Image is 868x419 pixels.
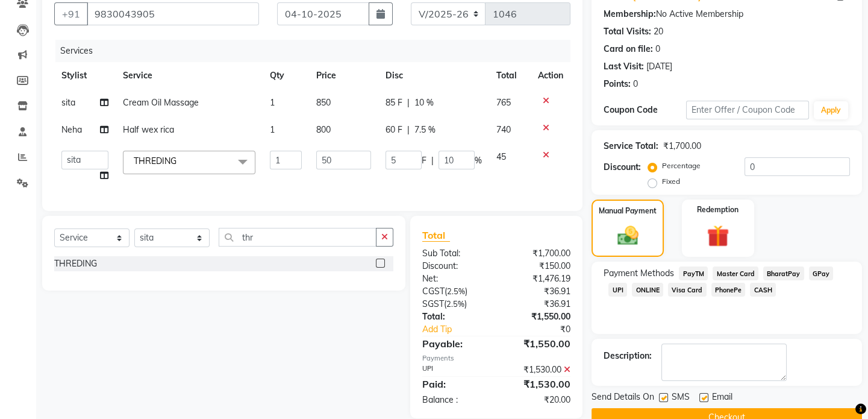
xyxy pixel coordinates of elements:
[713,266,758,280] span: Master Card
[422,154,426,167] span: F
[672,391,690,406] span: SMS
[531,62,570,89] th: Action
[604,104,685,116] div: Coupon Code
[712,391,732,406] span: Email
[123,124,174,135] span: Half wex rica
[55,40,579,62] div: Services
[116,62,263,89] th: Service
[386,124,402,136] span: 60 F
[54,62,116,89] th: Stylist
[407,96,410,109] span: |
[496,336,579,351] div: ₹1,550.00
[263,62,309,89] th: Qty
[413,377,496,391] div: Paid:
[446,299,464,309] span: 2.5%
[413,247,496,260] div: Sub Total:
[496,364,579,376] div: ₹1,530.00
[750,283,776,297] span: CASH
[668,283,707,297] span: Visa Card
[496,97,511,108] span: 765
[413,364,496,376] div: UPI
[413,260,496,273] div: Discount:
[414,124,436,136] span: 7.5 %
[496,377,579,391] div: ₹1,530.00
[413,285,496,298] div: ( )
[654,25,663,38] div: 20
[632,283,663,297] span: ONLINE
[604,350,652,362] div: Description:
[633,78,638,90] div: 0
[604,78,631,90] div: Points:
[604,60,644,73] div: Last Visit:
[604,267,674,280] span: Payment Methods
[413,273,496,285] div: Net:
[422,286,445,297] span: CGST
[270,97,275,108] span: 1
[496,394,579,406] div: ₹20.00
[87,2,259,25] input: Search by Name/Mobile/Email/Code
[61,124,82,135] span: Neha
[378,62,489,89] th: Disc
[662,160,701,171] label: Percentage
[496,298,579,310] div: ₹36.91
[54,2,88,25] button: +91
[496,247,579,260] div: ₹1,700.00
[413,394,496,406] div: Balance :
[604,25,651,38] div: Total Visits:
[219,228,376,247] input: Search or Scan
[809,266,834,280] span: GPay
[604,8,656,20] div: Membership:
[496,310,579,323] div: ₹1,550.00
[679,266,708,280] span: PayTM
[686,101,809,119] input: Enter Offer / Coupon Code
[422,229,450,242] span: Total
[413,310,496,323] div: Total:
[646,60,672,73] div: [DATE]
[309,62,378,89] th: Price
[61,97,75,108] span: sita
[611,224,645,248] img: _cash.svg
[608,283,627,297] span: UPI
[496,260,579,273] div: ₹150.00
[763,266,804,280] span: BharatPay
[604,161,641,174] div: Discount:
[414,96,434,109] span: 10 %
[662,176,680,187] label: Fixed
[489,62,531,89] th: Total
[592,391,654,406] span: Send Details On
[700,222,736,250] img: _gift.svg
[407,124,410,136] span: |
[134,156,176,166] span: THREDING
[123,97,199,108] span: Cream Oil Massage
[422,353,570,364] div: Payments
[431,154,434,167] span: |
[496,124,511,135] span: 740
[413,336,496,351] div: Payable:
[386,96,402,109] span: 85 F
[316,97,331,108] span: 850
[413,298,496,310] div: ( )
[814,101,848,119] button: Apply
[54,257,97,270] div: THREDING
[496,273,579,285] div: ₹1,476.19
[711,283,746,297] span: PhonePe
[496,285,579,298] div: ₹36.91
[599,206,657,216] label: Manual Payment
[604,8,850,20] div: No Active Membership
[510,323,579,336] div: ₹0
[663,140,701,153] div: ₹1,700.00
[475,154,482,167] span: %
[604,140,658,153] div: Service Total:
[316,124,331,135] span: 800
[697,204,738,215] label: Redemption
[413,323,510,336] a: Add Tip
[447,286,465,296] span: 2.5%
[270,124,275,135] span: 1
[422,298,444,309] span: SGST
[655,43,660,55] div: 0
[604,43,653,55] div: Card on file:
[496,151,506,162] span: 45
[176,156,182,166] a: x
